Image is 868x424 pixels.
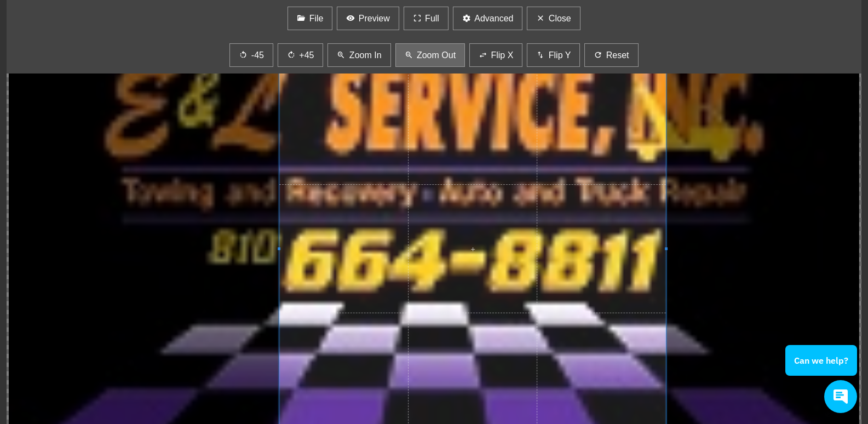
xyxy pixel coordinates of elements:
button: Zoom In [327,43,390,67]
span: Flip Y [549,49,571,62]
span: Zoom Out [417,49,456,62]
span: Advanced [474,12,513,25]
span: Zoom In [349,49,382,62]
button: Full [404,7,449,30]
button: Close [527,7,580,30]
span: Reset [606,49,629,62]
button: +45 [278,43,324,67]
span: Flip X [491,49,513,62]
button: Flip X [469,43,522,67]
button: Advanced [453,7,523,30]
iframe: Conversations [777,315,868,424]
button: -45 [229,43,273,67]
button: Zoom Out [395,43,465,67]
button: Reset [584,43,638,67]
span: Preview [359,12,390,25]
span: Full [425,12,439,25]
span: +45 [299,49,314,62]
span: File [309,12,324,25]
button: File [288,7,332,30]
button: Preview [337,7,399,30]
button: Flip Y [527,43,580,67]
span: -45 [251,49,264,62]
span: Close [549,12,571,25]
